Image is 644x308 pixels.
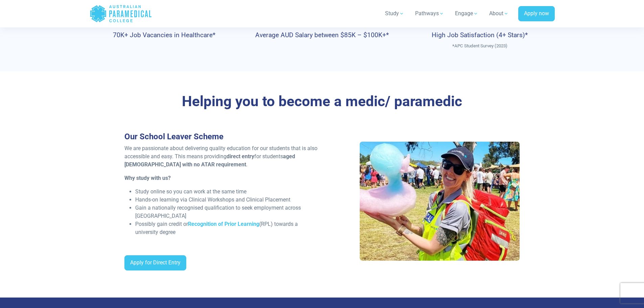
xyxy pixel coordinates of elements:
a: Engage [451,4,482,23]
li: Gain a nationally recognised qualification to seek employment across [GEOGRAPHIC_DATA] [135,204,318,220]
strong: aged [DEMOGRAPHIC_DATA] with no ATAR requirement [124,153,295,168]
h4: 70K+ Job Vacancies in Healthcare* [95,31,234,39]
a: Apply now [518,6,555,22]
a: Australian Paramedical College [90,3,152,25]
p: We are passionate about delivering quality education for our students that is also accessible and... [124,144,318,169]
h4: High Job Satisfaction (4+ Stars)* [410,31,549,39]
a: Apply for Direct Entry [124,255,186,271]
a: Recognition of Prior Learning [188,221,259,227]
span: *APC Student Survey (2023) [452,43,507,48]
a: Study [381,4,408,23]
li: Study online so you can work at the same time [135,188,318,196]
h3: Our School Leaver Scheme [124,132,318,142]
li: Hands-on learning via Clinical Workshops and Clinical Placement [135,196,318,204]
strong: direct entry [226,153,254,160]
a: About [485,4,513,23]
li: Possibly gain credit or (RPL) towards a university degree [135,220,318,236]
strong: Why study with us? [124,175,171,181]
h3: Helping you to become a medic/ paramedic [124,93,520,110]
h4: Average AUD Salary between $85K – $100K+* [253,31,391,39]
a: Pathways [411,4,448,23]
